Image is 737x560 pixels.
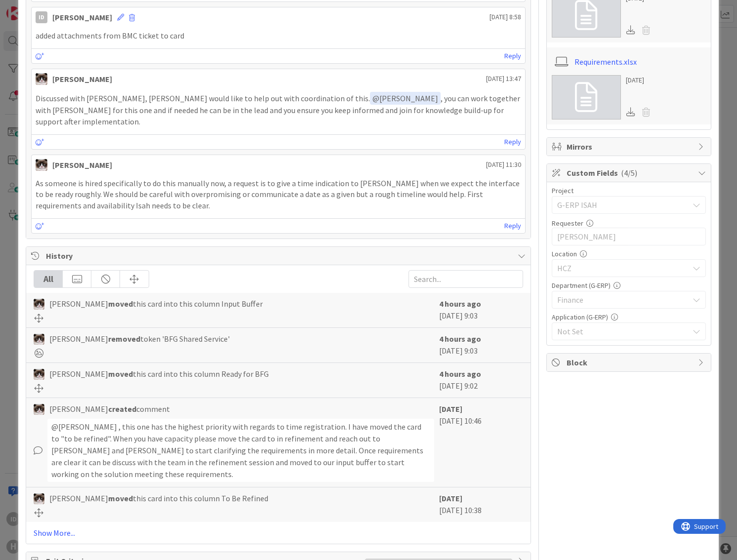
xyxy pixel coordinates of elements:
[557,262,689,274] span: HCZ
[36,30,521,41] p: added attachments from BMC ticket to card
[439,404,462,414] b: [DATE]
[36,92,521,127] p: Discussed with [PERSON_NAME], [PERSON_NAME] would like to help out with coordination of this. , y...
[108,334,140,344] b: removed
[439,403,523,482] div: [DATE] 10:46
[552,219,583,228] label: Requester
[504,220,521,232] a: Reply
[34,493,44,504] img: Kv
[439,333,523,358] div: [DATE] 9:03
[36,11,47,23] div: ID
[372,93,438,103] span: [PERSON_NAME]
[409,270,523,288] input: Search...
[439,493,462,503] b: [DATE]
[439,492,523,517] div: [DATE] 10:38
[557,325,689,337] span: Not Set
[49,492,268,504] span: [PERSON_NAME] this card into this column To Be Refined
[567,357,693,368] span: Block
[46,250,512,262] span: History
[439,299,481,309] b: 4 hours ago
[486,160,521,170] span: [DATE] 11:30
[49,333,230,345] span: [PERSON_NAME] token 'BFG Shared Service'
[567,167,693,179] span: Custom Fields
[47,419,434,482] div: @[PERSON_NAME]﻿ , this one has the highest priority with regards to time registration. I have mov...
[557,294,689,306] span: Finance
[557,198,684,212] span: G-ERP ISAH
[21,1,45,13] span: Support
[34,527,523,539] a: Show More...
[108,369,133,379] b: moved
[626,106,637,119] div: Download
[36,178,521,211] p: As someone is hired specifically to do this manually now, a request is to give a time indication ...
[34,404,44,415] img: Kv
[552,282,706,289] div: Department (G-ERP)
[490,12,521,22] span: [DATE] 8:58
[372,93,379,103] span: @
[49,403,170,415] span: [PERSON_NAME] comment
[626,24,637,37] div: Download
[574,56,637,68] a: Requirements.xlsx
[52,11,112,23] div: [PERSON_NAME]
[486,74,521,84] span: [DATE] 13:47
[439,298,523,322] div: [DATE] 9:03
[504,136,521,148] a: Reply
[439,369,481,379] b: 4 hours ago
[36,159,47,171] img: Kv
[34,334,44,345] img: Kv
[108,493,133,503] b: moved
[108,404,136,414] b: created
[439,334,481,344] b: 4 hours ago
[626,75,655,85] div: [DATE]
[52,159,112,171] div: [PERSON_NAME]
[552,314,706,320] div: Application (G-ERP)
[504,50,521,62] a: Reply
[439,368,523,393] div: [DATE] 9:02
[34,369,44,380] img: Kv
[621,168,637,178] span: ( 4/5 )
[36,73,47,85] img: Kv
[567,141,693,153] span: Mirrors
[34,271,63,287] div: All
[552,187,706,194] div: Project
[552,250,706,257] div: Location
[34,299,44,310] img: Kv
[108,299,133,309] b: moved
[49,368,269,380] span: [PERSON_NAME] this card into this column Ready for BFG
[52,73,112,85] div: [PERSON_NAME]
[49,298,263,310] span: [PERSON_NAME] this card into this column Input Buffer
